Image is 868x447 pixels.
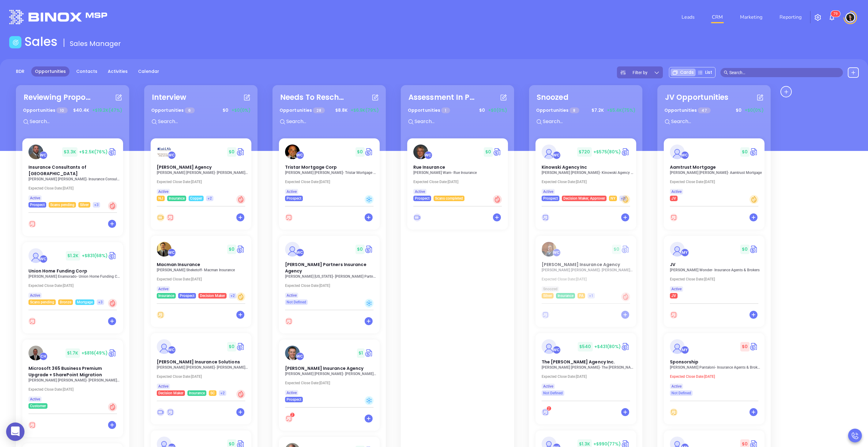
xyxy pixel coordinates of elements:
span: Active [158,286,168,292]
div: Hot [236,390,245,399]
p: Expected Close Date: [DATE] [285,284,377,288]
a: Quote [108,251,117,260]
span: +$990 (77%) [593,441,621,447]
a: BDR [12,66,28,77]
p: Craig Wilson - Kinowski Agency Inc [542,171,633,175]
a: profileWalter Contreras$3.3K+$2.5K(76%)Circle dollarInsurance Consultants of [GEOGRAPHIC_DATA][PE... [22,138,123,208]
div: Hot [108,299,117,308]
p: Opportunities [664,105,711,116]
p: Philip Davenport - Davenport Insurance Solutions [157,365,249,370]
p: Expected Close Date: [DATE] [542,180,633,184]
a: Quote [365,245,374,254]
img: Meagher Insurance Agency [542,242,556,257]
p: Expected Close Date: [DATE] [157,374,249,379]
span: Active [287,188,297,195]
p: Matt Straley - Insurance Consultants of Pittsburgh [28,177,120,181]
a: profileWalter Contreras$720+$575(80%)Circle dollarKinowski Agency Inc[PERSON_NAME] [PERSON_NAME]-... [535,138,636,201]
span: Prospect [287,396,301,403]
div: Walter Contreras [424,151,432,159]
span: Decision Maker [158,390,183,396]
div: Interview [152,92,186,103]
a: profileWalter Contreras$540+$431(80%)Circle dollarThe [PERSON_NAME] Agency Inc.[PERSON_NAME] [PER... [535,333,636,396]
span: Insurance [158,292,174,299]
img: Sponsorship [670,339,685,354]
span: $ 0 [740,245,749,254]
span: Sponsorship [670,359,699,365]
span: +$816 (49%) [81,350,108,356]
span: +$431 (80%) [594,344,621,350]
div: Walter Contreras [296,352,304,360]
a: Quote [236,245,245,254]
img: Microsoft 365 Business Premium Upgrade + SharePoint Migration [28,346,43,360]
span: Kinowski Agency Inc [542,164,587,170]
input: Search... [414,118,506,126]
img: Quote [621,342,630,351]
span: $ 0 [355,245,364,254]
span: Insurance Consultants of Pittsburgh [28,164,86,177]
span: $ 0 [227,245,236,254]
a: profileWalter Contreras$0Circle dollar[PERSON_NAME] Insurance Agency[PERSON_NAME] [PERSON_NAME]- ... [535,236,636,299]
a: profileMegan Youmans$0Circle dollarJV[PERSON_NAME] Wonder- Insurance Agents & BrokersExpected Clo... [664,236,765,299]
span: $ 3.3K [62,147,78,157]
div: JV Opportunities [665,92,729,103]
img: Insurance Consultants of Pittsburgh [28,145,43,159]
span: Prospect [287,195,301,202]
div: List [696,69,714,76]
p: Paul Meagher - Meagher Insurance Agency [542,268,633,272]
span: Active [287,389,297,396]
img: Union Home Funding Corp [28,248,43,263]
p: Frank Milo - Frank G. Milo Agency [157,171,249,175]
img: Quote [108,348,117,358]
div: Walter Contreras [168,151,176,159]
sup: 2 [290,413,295,417]
span: +$2.5K (76%) [79,149,108,155]
span: $ 7.2K [590,106,605,115]
span: JV [670,261,675,268]
div: Megan Youmans [681,346,689,354]
div: Reviewing Proposal [24,92,91,103]
div: Walter Contreras [39,255,47,263]
span: Prospect [543,195,558,202]
span: +1 [589,292,593,299]
div: Walter Contreras [553,249,561,257]
span: PA [579,292,584,299]
a: profileWalter Contreras$0Circle dollar[PERSON_NAME] Insurance Solutions[PERSON_NAME] [PERSON_NAME... [151,333,251,396]
img: Quote [750,342,758,351]
input: Search... [29,118,121,126]
p: Jessica A. Hess - The Willis E. Kilborne Agency Inc. [542,365,633,370]
p: Allan Kaplan - Kaplan Insurance [28,378,120,382]
p: Expected Close Date: [DATE] [413,180,505,184]
span: Silver [80,201,89,208]
div: Megan Youmans [681,249,689,257]
span: Active [415,188,425,195]
h1: Sales [24,34,58,49]
span: Macman Insurance [157,261,201,268]
span: Microsoft 365 Business Premium Upgrade + SharePoint Migration [28,365,102,378]
span: 47 [698,107,710,113]
span: Active [30,396,40,403]
span: Bronze [60,299,71,306]
a: profileWalter Contreras$1Circle dollar[PERSON_NAME] Insurance Agency[PERSON_NAME] [PERSON_NAME]- ... [279,340,380,402]
a: Quote [750,147,758,156]
span: Davenport Insurance Solutions [157,359,240,365]
span: Mortgage [77,299,93,306]
img: JV [670,242,685,257]
span: Customer [30,403,46,409]
span: JV [671,195,676,202]
sup: 2 [547,406,551,411]
div: Cold [365,396,374,405]
span: 8 [569,107,579,113]
div: Walter Contreras [553,346,561,354]
div: Walter Contreras [168,346,176,354]
a: profileMegan Youmans$0Circle dollarSponsorship[PERSON_NAME] Pantaloni- Insurance Agents & Brokers... [664,333,765,396]
span: +$0 (0%) [745,107,764,114]
p: Expected Close Date: [DATE] [670,277,762,281]
p: Expected Close Date: [DATE] [670,374,762,379]
span: Silver [543,292,552,299]
span: Prospect [30,201,45,208]
span: $ 720 [577,147,592,157]
a: Marketing [738,11,765,23]
p: Expected Close Date: [DATE] [28,387,120,392]
div: Walter Contreras [168,249,176,257]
